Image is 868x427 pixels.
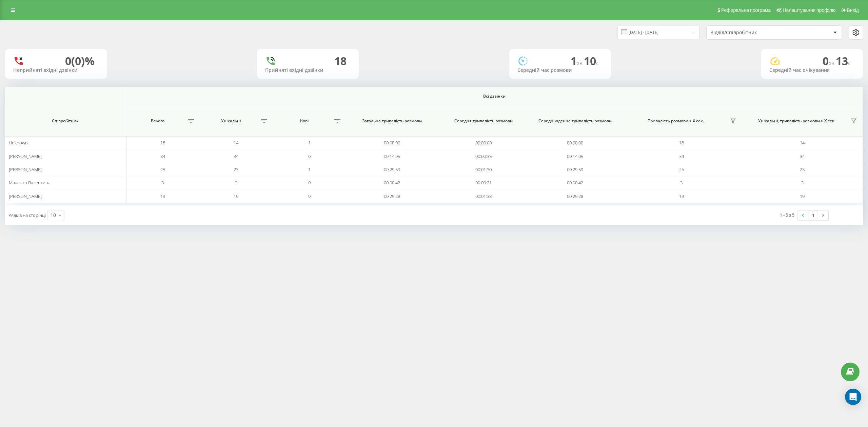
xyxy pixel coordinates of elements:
[161,180,164,186] span: 3
[13,67,99,73] div: Неприйняті вхідні дзвінки
[800,166,805,172] span: 23
[625,118,727,124] span: Тривалість розмови > Х сек.
[769,67,855,73] div: Середній час очікування
[808,210,818,220] a: 1
[823,54,836,68] span: 0
[130,118,186,124] span: Всього
[9,180,51,186] span: Маленко Валентина
[334,55,347,67] div: 18
[346,149,437,163] td: 00:14:05
[234,193,238,199] span: 19
[721,7,771,13] span: Реферальна програма
[166,94,823,99] span: Всі дзвінки
[584,54,599,68] span: 10
[438,189,529,203] td: 00:01:38
[438,176,529,189] td: 00:00:21
[836,54,851,68] span: 13
[517,67,603,73] div: Середній час розмови
[308,140,311,146] span: 1
[8,212,46,218] span: Рядків на сторінці
[438,163,529,176] td: 00:01:30
[577,59,584,67] span: хв
[845,389,861,405] div: Open Intercom Messenger
[276,118,332,124] span: Нові
[848,59,851,67] span: c
[679,140,684,146] span: 18
[9,153,42,159] span: [PERSON_NAME]
[529,136,621,149] td: 00:00:00
[438,149,529,163] td: 00:00:35
[308,180,311,186] span: 0
[571,54,584,68] span: 1
[800,153,805,159] span: 34
[203,118,259,124] span: Унікальні
[14,118,117,124] span: Співробітник
[265,67,351,73] div: Прийняті вхідні дзвінки
[346,163,437,176] td: 00:29:59
[438,136,529,149] td: 00:00:00
[537,118,613,124] span: Середньоденна тривалість розмови
[529,176,621,189] td: 00:00:42
[51,212,56,219] div: 10
[160,166,165,172] span: 25
[308,153,311,159] span: 0
[160,193,165,199] span: 19
[783,7,835,13] span: Налаштування профілю
[234,140,238,146] span: 14
[9,193,42,199] span: [PERSON_NAME]
[65,55,95,67] div: 0 (0)%
[801,180,804,186] span: 3
[9,166,42,172] span: [PERSON_NAME]
[346,136,437,149] td: 00:00:00
[445,118,521,124] span: Середня тривалість розмови
[9,140,28,146] span: Unknown
[829,59,836,67] span: хв
[780,211,794,218] div: 1 - 5 з 5
[234,166,238,172] span: 23
[710,30,791,36] div: Відділ/Співробітник
[308,193,311,199] span: 0
[529,149,621,163] td: 00:14:05
[529,163,621,176] td: 00:29:59
[680,180,683,186] span: 3
[346,189,437,203] td: 00:29:28
[346,176,437,189] td: 00:00:42
[679,193,684,199] span: 19
[596,59,599,67] span: c
[800,193,805,199] span: 19
[746,118,848,124] span: Унікальні, тривалість розмови > Х сек.
[235,180,237,186] span: 3
[160,153,165,159] span: 34
[847,7,859,13] span: Вихід
[529,189,621,203] td: 00:29:28
[679,166,684,172] span: 25
[160,140,165,146] span: 18
[800,140,805,146] span: 14
[234,153,238,159] span: 34
[679,153,684,159] span: 34
[308,166,311,172] span: 1
[354,118,430,124] span: Загальна тривалість розмови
